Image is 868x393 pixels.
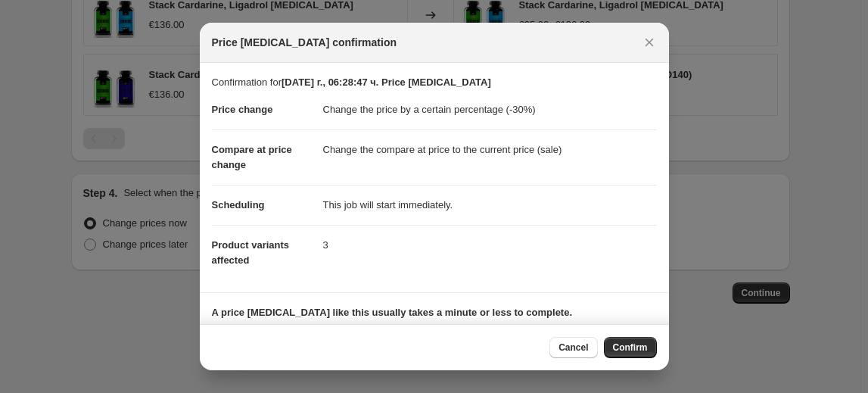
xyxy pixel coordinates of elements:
[613,342,648,354] span: Confirm
[212,239,290,266] span: Product variants affected
[212,144,292,170] span: Compare at price change
[323,129,657,170] dd: Change the compare at price to the current price (sale)
[323,185,657,225] dd: This job will start immediately.
[212,75,657,90] p: Confirmation for
[212,307,573,318] b: A price [MEDICAL_DATA] like this usually takes a minute or less to complete.
[323,90,657,129] dd: Change the price by a certain percentage (-30%)
[212,35,397,50] span: Price [MEDICAL_DATA] confirmation
[549,337,597,358] button: Cancel
[323,225,657,265] dd: 3
[604,337,657,358] button: Confirm
[212,104,273,115] span: Price change
[282,76,491,88] b: [DATE] г., 06:28:47 ч. Price [MEDICAL_DATA]
[558,342,588,354] span: Cancel
[212,199,265,211] span: Scheduling
[639,32,660,53] button: Close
